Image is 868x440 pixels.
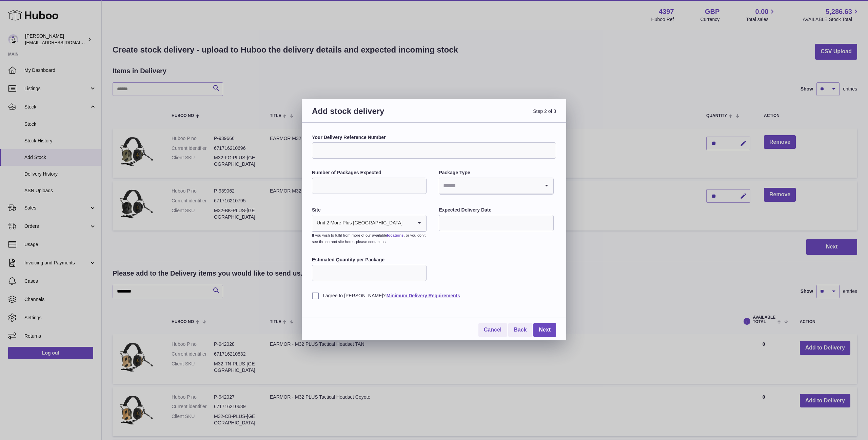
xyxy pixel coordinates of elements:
[312,207,427,213] label: Site
[439,178,553,194] div: Search for option
[403,215,413,231] input: Search for option
[312,134,556,141] label: Your Delivery Reference Number
[387,293,460,298] a: Minimum Delivery Requirements
[434,106,556,124] span: Step 2 of 3
[533,323,556,337] a: Next
[478,323,507,337] a: Cancel
[439,169,553,176] label: Package Type
[312,106,434,124] h3: Add stock delivery
[312,293,556,299] label: I agree to [PERSON_NAME]'s
[508,323,532,337] a: Back
[312,257,427,263] label: Estimated Quantity per Package
[312,169,427,176] label: Number of Packages Expected
[312,215,403,231] span: Unit 2 More Plus [GEOGRAPHIC_DATA]
[439,207,553,213] label: Expected Delivery Date
[312,215,426,232] div: Search for option
[312,233,426,244] small: If you wish to fulfil from more of our available , or you don’t see the correct site here - pleas...
[387,233,403,237] a: locations
[439,178,539,194] input: Search for option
